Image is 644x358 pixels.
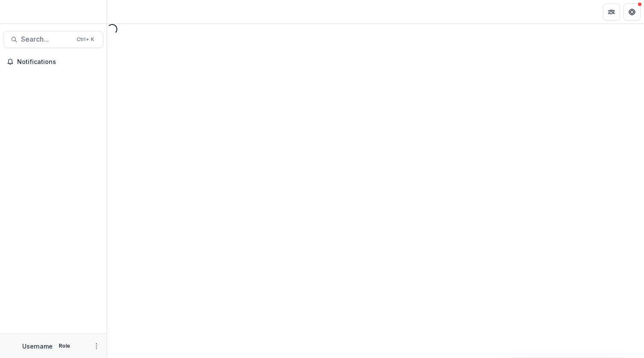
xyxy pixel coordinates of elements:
button: Get Help [623,3,641,21]
p: Username [22,342,53,351]
button: Notifications [3,55,103,69]
button: More [91,341,101,351]
span: Search... [21,35,72,43]
button: Search... [3,31,103,48]
span: Notifications [17,58,100,66]
div: Ctrl + K [75,35,96,44]
p: Role [56,342,73,350]
button: Partners [603,3,620,21]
